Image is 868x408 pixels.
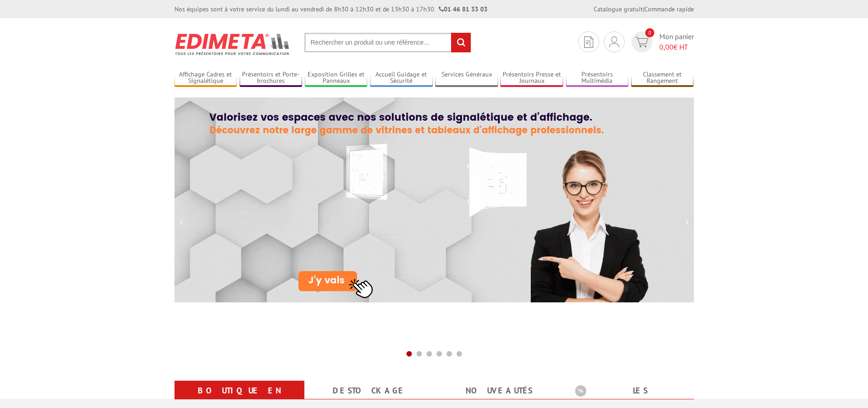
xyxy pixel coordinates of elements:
div: Nos équipes sont à votre service du lundi au vendredi de 8h30 à 12h30 et de 13h30 à 17h30 [175,5,488,14]
a: Catalogue gratuit [594,5,643,13]
a: devis rapide 0 Mon panier 0,00€ HT [629,31,694,52]
a: Services Généraux [435,71,498,86]
input: rechercher [451,33,471,52]
img: devis rapide [609,36,619,47]
b: Les promotions [575,382,689,401]
a: nouveautés [445,382,553,399]
input: Rechercher un produit ou une référence... [304,33,471,52]
span: € HT [659,42,694,52]
a: Exposition Grilles et Panneaux [305,71,368,86]
span: 0,00 [659,42,673,51]
a: Commande rapide [644,5,694,13]
img: devis rapide [584,36,593,48]
img: Présentoir, panneau, stand - Edimeta - PLV, affichage, mobilier bureau, entreprise [175,27,291,61]
a: Présentoirs Multimédia [566,71,629,86]
strong: 01 46 81 33 03 [439,5,488,13]
span: Mon panier [659,31,694,52]
a: Présentoirs Presse et Journaux [500,71,563,86]
img: devis rapide [635,37,648,47]
a: Destockage [315,382,423,399]
a: Accueil Guidage et Sécurité [370,71,433,86]
span: 0 [645,28,654,37]
a: Classement et Rangement [631,71,694,86]
a: Affichage Cadres et Signalétique [175,71,237,86]
div: | [594,5,694,14]
a: Présentoirs et Porte-brochures [240,71,303,86]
